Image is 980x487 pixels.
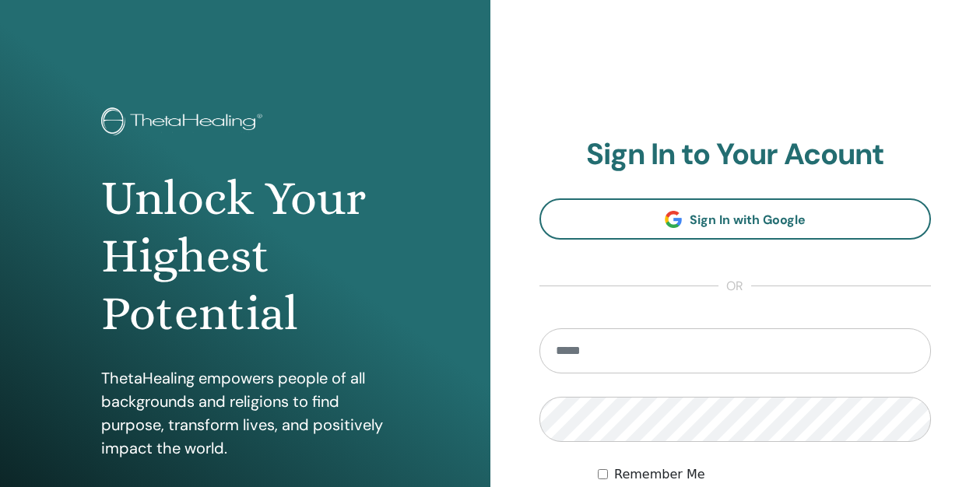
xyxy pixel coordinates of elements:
span: Sign In with Google [690,212,806,228]
p: ThetaHealing empowers people of all backgrounds and religions to find purpose, transform lives, a... [101,366,389,460]
label: Remember Me [614,465,705,484]
a: Sign In with Google [539,198,932,240]
div: Keep me authenticated indefinitely or until I manually logout [598,465,931,484]
h2: Sign In to Your Acount [539,137,932,173]
span: or [718,277,751,296]
h1: Unlock Your Highest Potential [101,170,389,343]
